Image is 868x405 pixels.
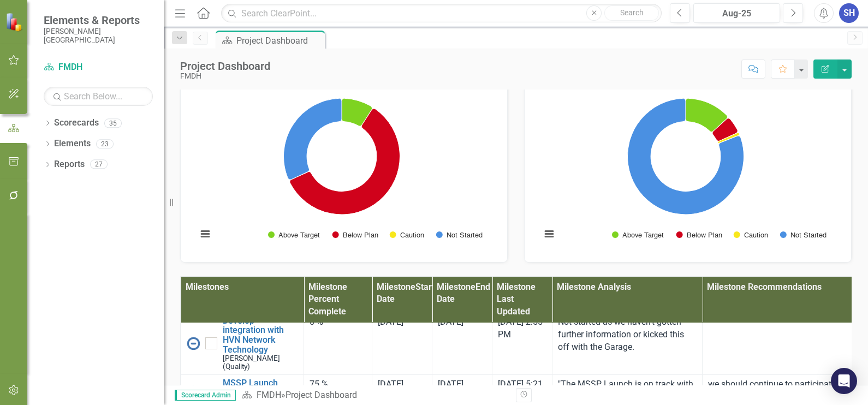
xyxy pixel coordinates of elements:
[604,5,659,21] button: Search
[831,368,857,394] div: Open Intercom Messenger
[180,60,270,72] div: Project Dashboard
[542,227,557,242] button: View chart menu, Chart
[718,133,740,143] path: Caution, 1.
[342,98,372,126] path: Above Target, 2.
[290,108,400,214] path: Below Plan, 13.
[54,138,91,150] a: Elements
[223,316,298,354] a: Develop integration with HVN Network Technology
[96,139,114,148] div: 23
[676,231,722,239] button: Show Below Plan
[498,378,546,403] div: [DATE] 5:21 PM
[268,231,320,239] button: Show Above Target
[181,312,304,374] td: Double-Click to Edit Right Click for Context Menu
[372,312,432,374] td: Double-Click to Edit
[175,390,236,401] span: Scorecard Admin
[432,312,492,374] td: Double-Click to Edit
[612,231,664,239] button: Show Above Target
[378,379,403,389] span: [DATE]
[839,3,859,23] button: SH
[536,87,840,251] div: Chart. Highcharts interactive chart.
[780,231,826,239] button: Show Not Started
[236,34,322,47] div: Project Dashboard
[712,118,738,141] path: Below Plan, 6.
[686,98,728,132] path: Above Target, 16.
[289,171,310,181] path: Caution, 0.
[187,385,200,398] img: Above Target
[104,118,122,128] div: 35
[697,7,776,20] div: Aug-25
[257,390,281,400] a: FMDH
[192,87,496,251] div: Chart. Highcharts interactive chart.
[54,117,99,129] a: Scorecards
[44,27,153,45] small: [PERSON_NAME][GEOGRAPHIC_DATA]
[693,3,780,23] button: Aug-25
[304,312,372,374] td: Double-Click to Edit
[620,8,644,17] span: Search
[223,354,298,371] small: [PERSON_NAME] (Quality)
[221,4,662,23] input: Search ClearPoint...
[90,160,108,169] div: 27
[498,316,546,341] div: [DATE] 2:55 PM
[390,231,424,239] button: Show Caution
[54,158,85,171] a: Reports
[44,14,153,27] span: Elements & Reports
[536,87,836,251] svg: Interactive chart
[180,72,270,80] div: FMDH
[198,227,213,242] button: View chart menu, Chart
[378,317,403,327] span: [DATE]
[734,231,768,239] button: Show Caution
[332,231,378,239] button: Show Below Plan
[343,232,378,239] text: Below Plan
[223,378,298,388] a: MSSP Launch
[438,379,463,389] span: [DATE]
[558,316,697,354] p: Not started as we haven't gotten further information or kicked this off with the Garage.
[687,232,722,239] text: Below Plan
[44,61,153,74] a: FMDH
[241,389,508,402] div: »
[286,390,357,400] div: Project Dashboard
[192,87,492,251] svg: Interactive chart
[5,13,25,32] img: ClearPoint Strategy
[187,337,200,350] img: No Information
[44,87,153,106] input: Search Below...
[628,98,744,215] path: Not Started, 98.
[703,312,853,374] td: Double-Click to Edit
[552,312,703,374] td: Double-Click to Edit
[436,231,482,239] button: Show Not Started
[438,317,463,327] span: [DATE]
[310,378,366,391] div: 75 %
